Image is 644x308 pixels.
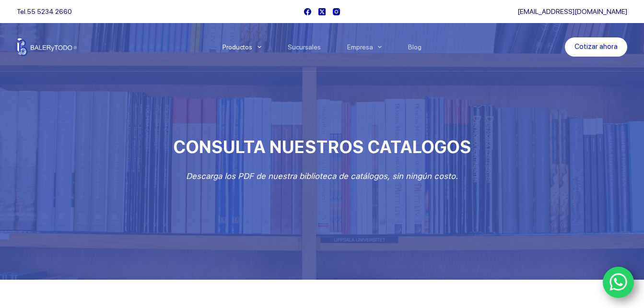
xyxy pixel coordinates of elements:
a: Facebook [304,8,311,15]
span: CONSULTA NUESTROS CATALOGOS [173,137,471,157]
nav: Menu Principal [209,23,435,71]
em: Descarga los PDF de nuestra biblioteca de catálogos, sin ningún costo. [186,171,458,181]
a: [EMAIL_ADDRESS][DOMAIN_NAME] [517,8,627,15]
a: WhatsApp [603,267,634,298]
img: Balerytodo [17,38,77,56]
a: Instagram [333,8,340,15]
a: Cotizar ahora [565,37,627,57]
span: Tel. [17,8,72,15]
a: X (Twitter) [318,8,326,15]
a: 55 5234 2660 [27,8,72,15]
